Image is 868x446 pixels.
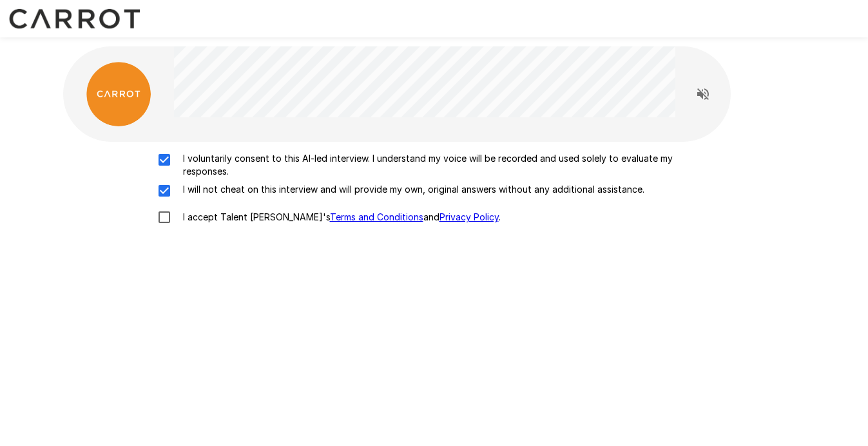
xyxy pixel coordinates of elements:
[86,62,151,126] img: carrot_logo.png
[178,183,644,196] p: I will not cheat on this interview and will provide my own, original answers without any addition...
[330,211,423,222] a: Terms and Conditions
[439,211,499,222] a: Privacy Policy
[178,152,718,178] p: I voluntarily consent to this AI-led interview. I understand my voice will be recorded and used s...
[690,81,716,107] button: Read questions aloud
[178,211,501,224] p: I accept Talent [PERSON_NAME]'s and .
